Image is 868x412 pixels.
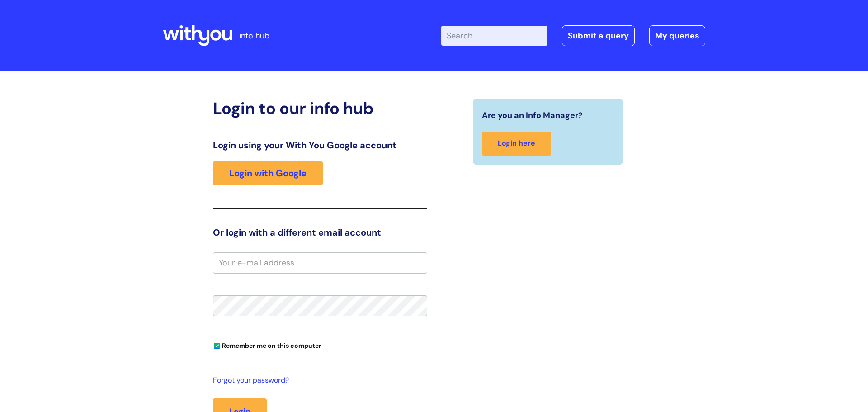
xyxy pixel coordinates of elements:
h3: Login using your With You Google account [213,140,427,151]
input: Search [441,26,547,46]
p: info hub [239,28,269,43]
span: Are you an Info Manager? [482,108,583,123]
h3: Or login with a different email account [213,227,427,238]
a: Forgot your password? [213,374,423,387]
a: Login here [482,132,551,156]
input: Your e-mail address [213,252,427,273]
h2: Login to our info hub [213,99,427,118]
div: You can uncheck this option if you're logging in from a shared device [213,338,427,352]
a: Login with Google [213,161,323,185]
input: Remember me on this computer [214,343,220,349]
label: Remember me on this computer [213,340,321,350]
a: My queries [649,25,705,46]
a: Submit a query [562,25,635,46]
